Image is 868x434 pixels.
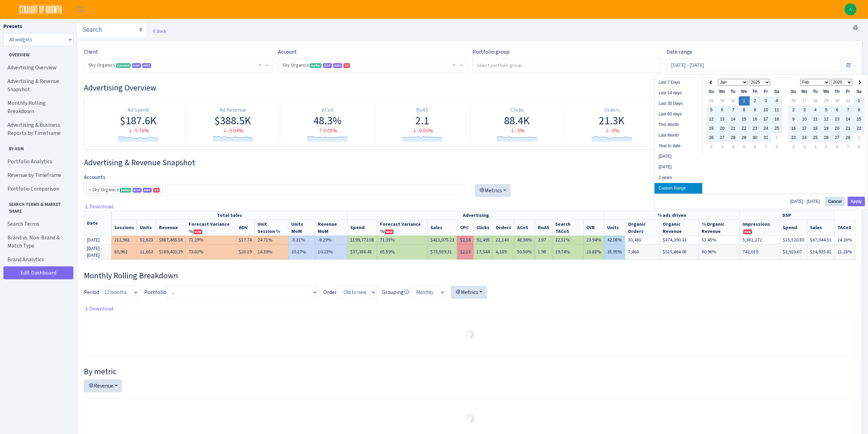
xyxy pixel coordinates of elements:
span: AMC [142,63,151,68]
div: Clicks [472,106,561,114]
td: 5 [821,142,832,152]
label: Date range [666,48,692,56]
td: 7 [843,142,854,152]
span: AMC [333,63,342,68]
a: Brand vs. Non-Brand & Match Type [3,231,72,253]
th: Th [832,87,843,96]
img: Preloader [464,329,475,340]
th: AOV [236,220,255,236]
td: 25 [810,133,821,142]
td: 14 [728,115,739,124]
td: $67,044.51 [807,236,834,244]
th: CVR [583,220,604,236]
td: 10 [761,106,771,115]
th: We [821,87,832,96]
div: $187.6K [94,114,182,127]
li: Year to date [654,141,702,151]
td: 35.95% [604,244,625,260]
td: [DATE] - [DATE] [84,244,112,260]
td: 24.26% [834,236,855,244]
td: 742,019 [739,244,780,260]
th: We [739,87,750,96]
div: ACoS [283,106,372,114]
td: 19 [706,124,717,133]
td: 24 [761,124,771,133]
td: 14 [843,115,854,124]
td: 16 [750,115,761,124]
td: 9 [788,115,799,124]
td: 53.45% [699,236,740,244]
li: Last Month [654,130,702,141]
td: 29 [706,96,717,106]
label: Presets [3,22,22,30]
td: 3 [761,96,771,106]
td: 2 [788,106,799,115]
span: US [153,188,160,193]
span: new [743,229,752,234]
td: 30 [832,96,843,106]
li: Last 14 days [654,88,702,98]
span: [DATE] - [DATE] [790,199,822,204]
td: -5.31% [288,236,315,244]
td: 2 [706,142,717,152]
td: 17,544 [473,244,492,260]
td: $37,386.48 [348,244,377,260]
div: 48.3% [283,114,372,127]
td: 28 [843,133,854,142]
button: Metrics [475,184,511,197]
td: 11,653 [137,244,156,260]
span: Sky Organics <span class="badge badge-success">Seller</span><span class="badge badge-primary">DSP... [278,59,467,72]
th: Spend [348,220,377,236]
button: Toggle navigation [72,4,89,15]
td: 1.98 [535,244,552,260]
td: $474,390.33 [660,236,698,244]
a: Download [84,203,113,210]
th: Units [604,220,625,236]
td: 50.56% [514,244,535,260]
td: 6 [717,106,728,115]
h3: Widget #2 [84,158,855,168]
td: 73.83% [186,244,236,260]
td: 23.88% [583,244,604,260]
td: $14,925.81 [807,244,834,260]
li: [DATE] [654,151,702,162]
span: Current [116,63,131,68]
th: Sales [807,220,834,236]
td: $15,520.80 [780,236,807,244]
td: 48.36% [514,236,535,244]
th: Spend [780,220,807,236]
input: Select portfolio group... [473,59,661,71]
a: Advertising Overview [3,61,72,74]
td: 2.07 [535,236,552,244]
td: 30 [717,96,728,106]
span: Sky Organics <span class="badge badge-success">Seller</span><span class="badge badge-primary">DSP... [282,62,458,69]
th: Clicks [473,220,492,236]
a: Portfolio Analytics [3,155,72,168]
span: Sky Organics <span class="badge badge-success">Current</span><span class="badge badge-primary">DS... [88,62,264,69]
td: 29 [821,96,832,106]
td: 7 [843,106,854,115]
span: Seller [310,63,322,68]
td: 13 [832,115,843,124]
label: Accounts [84,173,105,181]
div: Orders [567,106,656,114]
td: 2 [788,142,799,152]
th: CPC [457,220,473,236]
td: 28 [810,96,821,106]
td: 7,464 [625,244,660,260]
th: Units [137,220,156,236]
th: ACoS [514,220,535,236]
td: $17.74 [236,236,255,244]
td: 1 [739,96,750,106]
span: Seller [120,188,131,193]
a: Search Terms [3,217,72,231]
a: Advertising & Business Reports by Timeframe [3,118,72,140]
th: Mo [717,87,728,96]
td: 4 [810,142,821,152]
th: Impressions [739,220,780,236]
label: Period [84,288,99,296]
a: Advertising & Revenue Snapshot [3,74,72,96]
td: 31 [728,96,739,106]
span: Remove all items [453,62,455,69]
div: -5.76% [94,127,182,135]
